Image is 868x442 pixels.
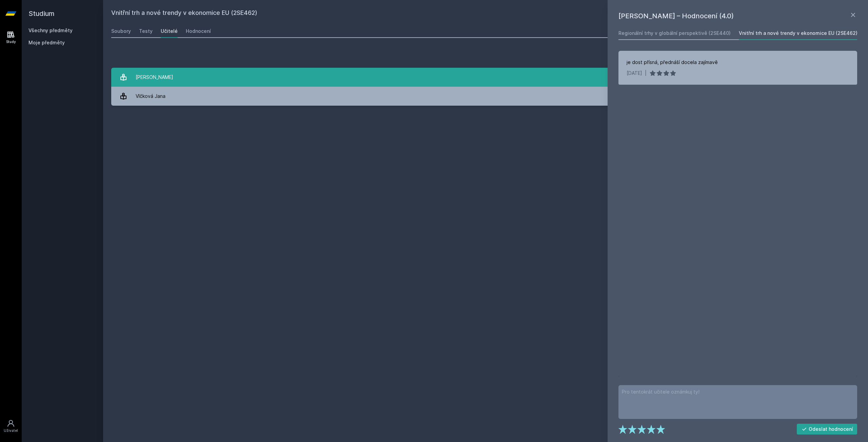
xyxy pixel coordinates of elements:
div: Hodnocení [186,28,211,35]
h2: Vnitřní trh a nové trendy v ekonomice EU (2SE462) [111,8,784,19]
div: Soubory [111,28,131,35]
a: [PERSON_NAME] 1 hodnocení 5.0 [111,68,860,87]
div: [DATE] [627,70,642,77]
span: Moje předměty [28,39,65,46]
a: Vlčková Jana 1 hodnocení 4.0 [111,87,860,106]
div: Učitelé [161,28,178,35]
div: je dost přísná, přednáší docela zajímavě [627,59,718,66]
div: | [645,70,647,77]
div: Testy [139,28,153,35]
div: Study [6,39,16,44]
a: Učitelé [161,24,178,38]
a: Všechny předměty [28,27,73,33]
a: Testy [139,24,153,38]
a: Hodnocení [186,24,211,38]
div: Uživatel [4,428,18,433]
a: Study [1,27,20,48]
a: Soubory [111,24,131,38]
div: Vlčková Jana [136,89,165,103]
div: [PERSON_NAME] [136,70,173,84]
a: Uživatel [1,416,20,437]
